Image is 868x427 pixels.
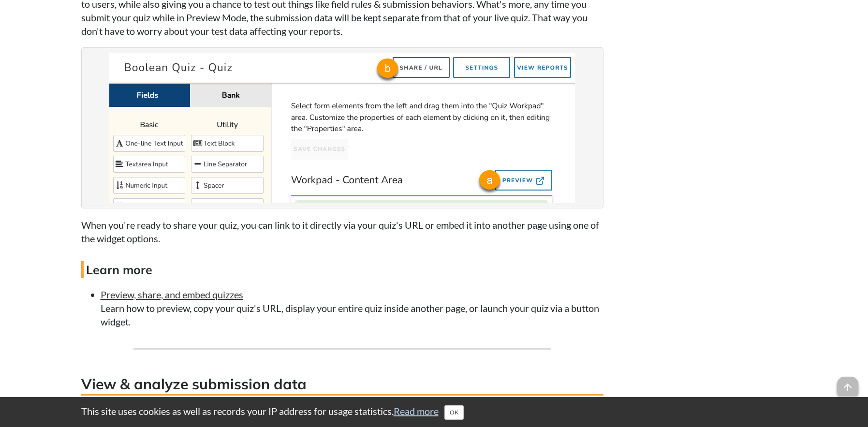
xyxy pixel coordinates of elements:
span: arrow_upward [837,377,858,398]
a: Preview, share, and embed quizzes [101,289,243,300]
li: Learn how to preview, copy your quiz's URL, display your entire quiz inside another page, or laun... [101,288,603,328]
a: Read more [394,405,439,417]
button: Close [444,405,464,420]
h3: View & analyze submission data [81,374,603,396]
a: arrow_upward [837,378,858,389]
img: The Preview and Share/URL buttons [109,53,575,203]
div: This site uses cookies as well as records your IP address for usage statistics. [72,404,797,420]
p: When you're ready to share your quiz, you can link to it directly via your quiz's URL or embed it... [81,218,603,245]
h4: Learn more [81,261,603,278]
